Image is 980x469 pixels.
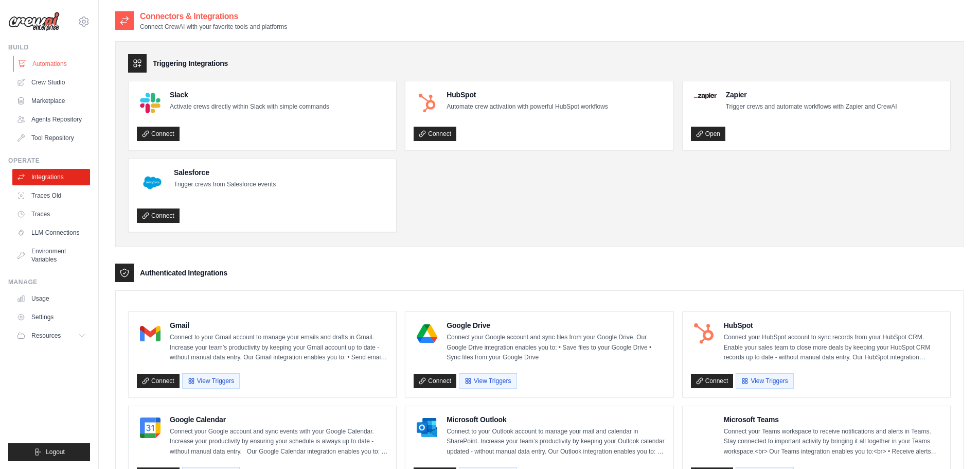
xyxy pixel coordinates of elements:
[691,127,725,141] a: Open
[726,90,897,100] h4: Zapier
[414,127,456,141] a: Connect
[140,268,227,278] h3: Authenticated Integrations
[736,373,793,389] button: View Triggers
[140,418,161,438] img: Google Calendar Logo
[12,187,90,204] a: Traces Old
[447,320,665,331] h4: Google Drive
[12,327,90,344] button: Resources
[8,278,90,286] div: Manage
[694,418,715,438] img: Microsoft Teams Logo
[417,323,437,344] img: Google Drive Logo
[447,102,608,112] p: Automate crew activation with powerful HubSpot workflows
[140,10,287,23] h2: Connectors & Integrations
[137,209,180,223] a: Connect
[140,170,165,195] img: Salesforce Logo
[417,93,437,113] img: HubSpot Logo
[170,102,329,112] p: Activate crews directly within Slack with simple commands
[174,180,276,190] p: Trigger crews from Salesforce events
[8,43,90,51] div: Build
[140,23,287,31] p: Connect CrewAI with your favorite tools and platforms
[12,111,90,128] a: Agents Repository
[694,93,717,99] img: Zapier Logo
[12,74,90,91] a: Crew Studio
[414,374,456,388] a: Connect
[447,90,608,100] h4: HubSpot
[447,333,665,363] p: Connect your Google account and sync files from your Google Drive. Our Google Drive integration e...
[12,130,90,146] a: Tool Repository
[13,56,91,72] a: Automations
[12,93,90,109] a: Marketplace
[170,320,388,331] h4: Gmail
[140,323,161,344] img: Gmail Logo
[170,90,329,100] h4: Slack
[447,414,665,425] h4: Microsoft Outlook
[726,102,897,112] p: Trigger crews and automate workflows with Zapier and CrewAI
[8,443,90,461] button: Logout
[170,414,388,425] h4: Google Calendar
[691,374,734,388] a: Connect
[724,414,942,425] h4: Microsoft Teams
[174,167,276,178] h4: Salesforce
[170,333,388,363] p: Connect to your Gmail account to manage your emails and drafts in Gmail. Increase your team’s pro...
[694,323,715,344] img: HubSpot Logo
[724,427,942,457] p: Connect your Teams workspace to receive notifications and alerts in Teams. Stay connected to impo...
[724,320,942,331] h4: HubSpot
[12,206,90,222] a: Traces
[12,243,90,268] a: Environment Variables
[447,427,665,457] p: Connect to your Outlook account to manage your mail and calendar in SharePoint. Increase your tea...
[137,374,180,388] a: Connect
[46,448,65,456] span: Logout
[8,157,90,165] div: Operate
[170,427,388,457] p: Connect your Google account and sync events with your Google Calendar. Increase your productivity...
[12,224,90,241] a: LLM Connections
[153,58,228,68] h3: Triggering Integrations
[140,93,161,113] img: Slack Logo
[459,373,516,389] button: View Triggers
[31,332,61,340] span: Resources
[12,169,90,185] a: Integrations
[724,333,942,363] p: Connect your HubSpot account to sync records from your HubSpot CRM. Enable your sales team to clo...
[182,373,240,389] button: View Triggers
[12,290,90,307] a: Usage
[12,309,90,325] a: Settings
[137,127,180,141] a: Connect
[8,12,60,31] img: Logo
[417,418,437,438] img: Microsoft Outlook Logo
